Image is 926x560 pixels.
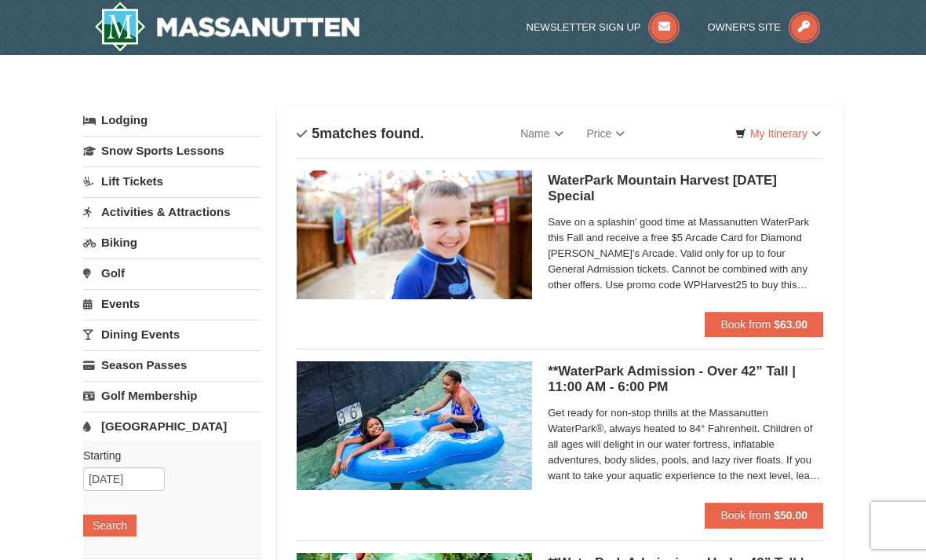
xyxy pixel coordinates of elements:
[83,514,137,536] button: Search
[548,405,823,484] span: Get ready for non-stop thrills at the Massanutten WaterPark®, always heated to 84° Fahrenheit. Ch...
[509,118,574,149] a: Name
[527,21,680,33] a: Newsletter Sign Up
[720,509,771,522] span: Book from
[720,318,771,331] span: Book from
[83,258,261,287] a: Golf
[705,503,823,528] button: Book from $50.00
[774,509,808,522] strong: $50.00
[83,381,261,410] a: Golf Membership
[774,318,808,331] strong: $63.00
[725,122,831,145] a: My Itinerary
[83,448,250,463] label: Starting
[83,106,261,134] a: Lodging
[705,312,823,337] button: Book from $63.00
[83,228,261,257] a: Biking
[94,2,359,52] a: Massanutten Resort
[297,170,532,299] img: 6619917-1412-d332ca3f.jpg
[548,364,823,395] h5: **WaterPark Admission - Over 42” Tall | 11:00 AM - 6:00 PM
[83,320,261,349] a: Dining Events
[83,136,261,165] a: Snow Sports Lessons
[83,197,261,226] a: Activities & Attractions
[83,167,261,196] a: Lift Tickets
[707,21,781,33] span: Owner's Site
[548,214,823,293] span: Save on a splashin' good time at Massanutten WaterPark this Fall and receive a free $5 Arcade Car...
[548,173,823,204] h5: WaterPark Mountain Harvest [DATE] Special
[575,118,637,149] a: Price
[707,21,820,33] a: Owner's Site
[527,21,641,33] span: Newsletter Sign Up
[83,289,261,318] a: Events
[83,350,261,379] a: Season Passes
[94,2,359,52] img: Massanutten Resort Logo
[83,412,261,441] a: [GEOGRAPHIC_DATA]
[297,361,532,490] img: 6619917-726-5d57f225.jpg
